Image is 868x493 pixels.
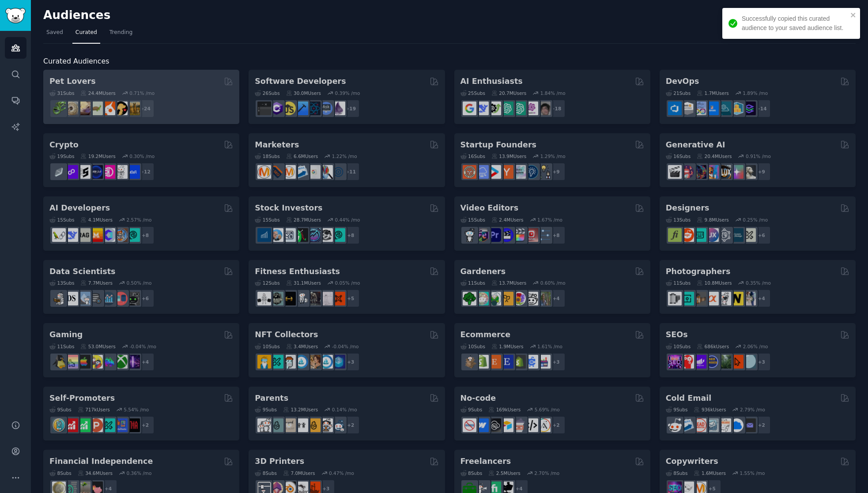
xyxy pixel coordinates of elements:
span: Curated [75,29,97,37]
a: Trending [106,26,136,44]
a: Saved [43,26,66,44]
a: Curated [72,26,100,44]
h2: Audiences [43,8,784,23]
button: close [850,11,857,19]
span: Saved [46,29,63,37]
span: Trending [109,29,132,37]
img: GummySearch logo [5,8,26,23]
div: Successfully copied this curated audience to your saved audience list. [742,14,848,33]
span: Curated Audiences [43,56,109,67]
